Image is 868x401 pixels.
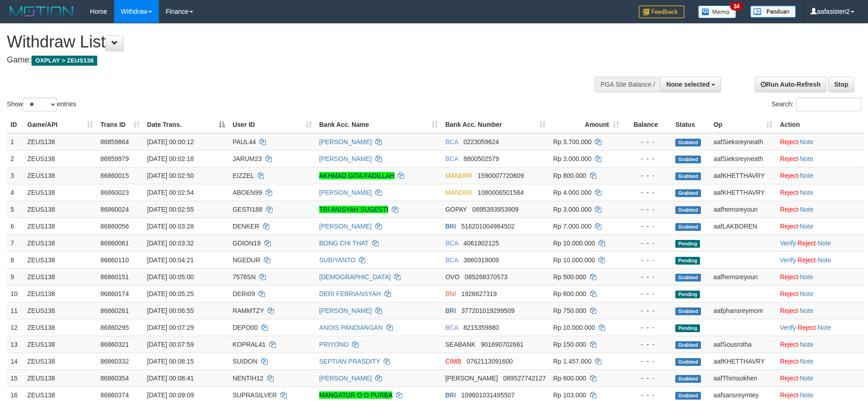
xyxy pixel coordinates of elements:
[710,268,776,285] td: aafhemsreyoun
[675,206,701,214] span: Grabbed
[147,223,194,230] span: [DATE] 00:03:28
[710,184,776,201] td: aafKHETTHAVRY
[626,188,668,197] div: - - -
[698,5,736,18] img: Button%20Memo.svg
[24,336,97,353] td: ZEUS138
[675,240,700,248] span: Pending
[7,133,24,151] td: 1
[710,167,776,184] td: aafKHETTHAVRY
[553,223,591,230] span: Rp 7.000.000
[639,5,684,18] img: Feedback.jpg
[100,341,129,348] span: 86860321
[750,5,796,18] img: panduan.png
[100,273,129,281] span: 86860151
[319,155,372,162] a: [PERSON_NAME]
[780,189,798,196] a: Reject
[626,255,668,265] div: - - -
[319,256,356,264] a: SUBIYANTO
[100,155,129,162] span: 86859979
[675,291,700,298] span: Pending
[626,289,668,298] div: - - -
[7,268,24,285] td: 9
[7,251,24,268] td: 8
[24,285,97,302] td: ZEUS138
[319,290,381,297] a: DERI FEBRIANSYAH
[229,116,316,133] th: User ID: activate to sort column ascending
[710,302,776,319] td: aafphansreymom
[445,206,467,213] span: GOPAY
[24,319,97,336] td: ZEUS138
[780,324,796,331] a: Verify
[147,206,194,213] span: [DATE] 00:02:55
[626,272,668,281] div: - - -
[553,172,586,179] span: Rp 800.000
[24,184,97,201] td: ZEUS138
[798,256,816,264] a: Reject
[675,223,701,231] span: Grabbed
[626,357,668,366] div: - - -
[24,133,97,151] td: ZEUS138
[23,98,57,111] select: Showentries
[623,116,672,133] th: Balance
[7,353,24,370] td: 14
[780,155,798,162] a: Reject
[800,358,814,365] a: Note
[445,256,458,264] span: BCA
[478,189,524,196] span: Copy 1080006501564 to clipboard
[772,98,861,111] label: Search:
[626,239,668,248] div: - - -
[7,5,76,18] img: MOTION_logo.png
[776,336,864,353] td: ·
[232,240,260,247] span: GDION19
[319,358,380,365] a: SEPTIAN PRASDITY
[626,222,668,231] div: - - -
[232,223,259,230] span: DENKER
[445,290,456,297] span: BNI
[319,223,372,230] a: [PERSON_NAME]
[100,358,129,365] span: 86860332
[7,184,24,201] td: 4
[319,341,349,348] a: PRIYONO
[232,206,262,213] span: GESTI188
[626,340,668,349] div: - - -
[319,172,395,179] a: AKHMAD GITA FADILLAH
[147,375,194,382] span: [DATE] 00:08:41
[798,324,816,331] a: Reject
[7,98,76,111] label: Show entries
[776,251,864,268] td: · ·
[626,323,668,332] div: - - -
[143,116,229,133] th: Date Trans.: activate to sort column descending
[776,353,864,370] td: ·
[553,138,591,146] span: Rp 3.700.000
[147,155,194,162] span: [DATE] 00:02:18
[818,240,831,247] a: Note
[776,133,864,151] td: ·
[445,223,456,230] span: BRI
[232,391,277,399] span: SUPRASILVER
[553,290,586,297] span: Rp 600.000
[776,218,864,234] td: ·
[445,307,456,314] span: BRI
[553,189,591,196] span: Rp 4.000.000
[776,234,864,251] td: · ·
[800,172,814,179] a: Note
[147,240,194,247] span: [DATE] 00:03:32
[780,358,798,365] a: Reject
[24,370,97,386] td: ZEUS138
[445,172,472,179] span: MANDIRI
[7,33,569,51] h1: Withdraw List
[100,206,129,213] span: 86860024
[147,358,194,365] span: [DATE] 00:08:15
[24,234,97,251] td: ZEUS138
[319,324,383,331] a: ANOIS PANDIANGAN
[445,189,472,196] span: MANDIRI
[710,218,776,234] td: aafLAKBOREN
[463,256,499,264] span: Copy 3660319009 to clipboard
[594,77,660,92] div: PGA Site Balance /
[467,358,513,365] span: Copy 0762113091600 to clipboard
[147,172,194,179] span: [DATE] 00:02:50
[828,77,854,92] a: Stop
[710,353,776,370] td: aafKHETTHAVRY
[800,206,814,213] a: Note
[553,375,586,382] span: Rp 600.000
